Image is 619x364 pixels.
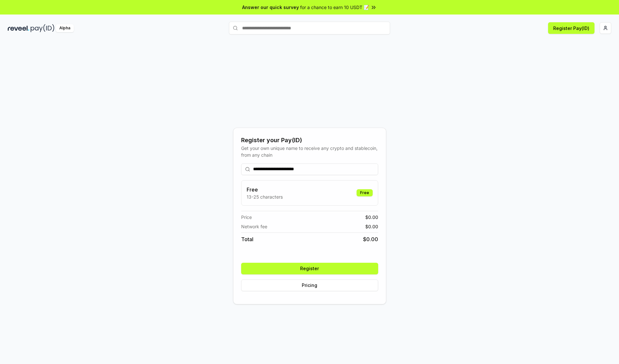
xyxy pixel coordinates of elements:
[8,24,29,32] img: reveel_dark
[241,280,378,291] button: Pricing
[247,193,283,200] p: 13-25 characters
[357,189,373,196] div: Free
[247,186,283,193] h3: Free
[241,214,252,221] span: Price
[241,263,378,274] button: Register
[31,24,54,32] img: pay_id
[241,223,267,230] span: Network fee
[300,4,369,11] span: for a chance to earn 10 USDT 📝
[241,235,253,243] span: Total
[242,4,299,11] span: Answer our quick survey
[241,136,378,145] div: Register your Pay(ID)
[56,24,74,32] div: Alpha
[241,145,378,158] div: Get your own unique name to receive any crypto and stablecoin, from any chain
[365,214,378,221] span: $ 0.00
[548,22,594,34] button: Register Pay(ID)
[363,235,378,243] span: $ 0.00
[365,223,378,230] span: $ 0.00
